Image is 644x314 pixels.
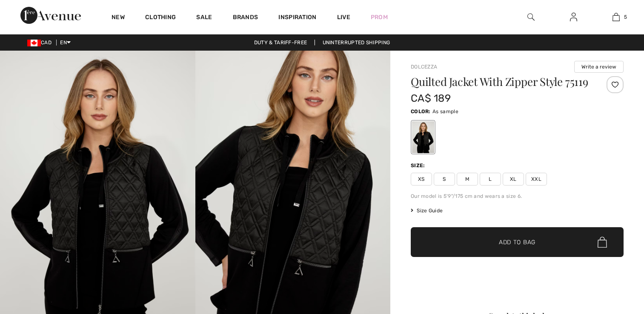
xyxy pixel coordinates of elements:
[624,13,627,21] span: 5
[526,173,547,186] span: XXL
[411,162,427,169] div: Size:
[27,40,55,46] span: CAD
[112,14,125,23] a: New
[337,13,350,22] a: Live
[412,121,434,153] div: As sample
[563,12,584,23] a: Sign In
[411,207,443,214] span: Size Guide
[570,12,577,22] img: My Info
[432,108,458,114] span: As sample
[27,40,41,46] img: Canadian Dollar
[145,14,176,23] a: Clothing
[480,173,501,186] span: L
[411,192,624,200] div: Our model is 5'9"/175 cm and wears a size 6.
[503,173,524,186] span: XL
[527,12,535,22] img: search the website
[371,13,388,22] a: Prom
[411,108,431,114] span: Color:
[457,173,478,186] span: M
[411,173,432,186] span: XS
[278,14,316,23] span: Inspiration
[613,12,620,22] img: My Bag
[574,61,624,73] button: Write a review
[411,227,624,257] button: Add to Bag
[233,14,258,23] a: Brands
[595,12,637,22] a: 5
[434,173,455,186] span: S
[411,76,588,87] h1: Quilted Jacket With Zipper Style 75119
[411,92,451,104] span: CA$ 189
[598,237,607,248] img: Bag.svg
[20,7,81,24] img: 1ère Avenue
[411,64,437,70] a: Dolcezza
[60,40,71,46] span: EN
[196,14,212,23] a: Sale
[499,238,535,247] span: Add to Bag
